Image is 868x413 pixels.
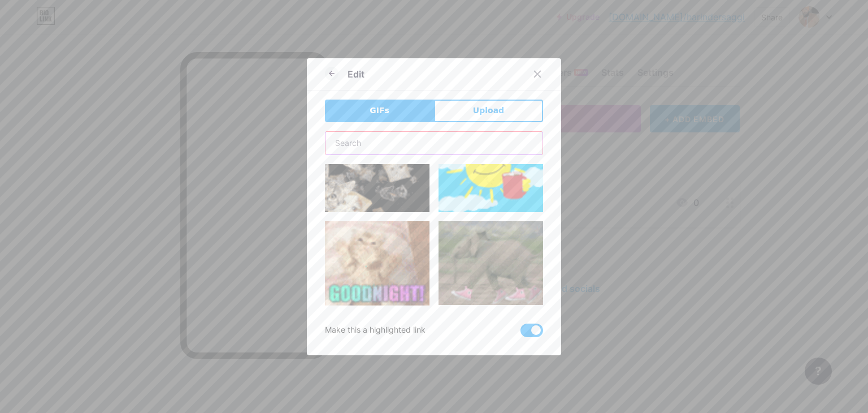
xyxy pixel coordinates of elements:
[325,100,434,122] button: GIFs
[473,105,504,117] span: Upload
[370,105,389,117] span: GIFs
[325,324,426,337] div: Make this a highlighted link
[325,221,429,326] img: Gihpy
[325,132,542,154] input: Search
[434,100,543,122] button: Upload
[439,221,543,305] img: Gihpy
[348,67,364,81] div: Edit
